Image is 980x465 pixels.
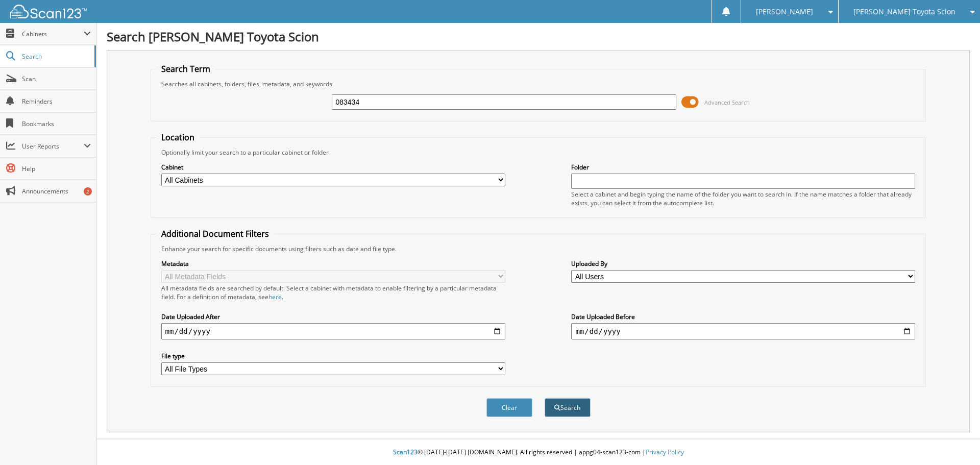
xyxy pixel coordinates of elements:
[156,63,215,75] legend: Search Term
[161,312,505,321] label: Date Uploaded After
[156,148,921,157] div: Optionally limit your search to a particular cabinet or folder
[393,448,418,456] span: Scan123
[22,52,89,61] span: Search
[22,97,91,106] span: Reminders
[646,448,684,456] a: Privacy Policy
[571,163,915,172] label: Folder
[22,30,84,38] span: Cabinets
[929,416,980,465] iframe: Chat Widget
[156,132,200,143] legend: Location
[571,259,915,268] label: Uploaded By
[156,244,921,253] div: Enhance your search for specific documents using filters such as date and file type.
[756,9,813,15] span: [PERSON_NAME]
[156,228,274,239] legend: Additional Document Filters
[22,75,91,83] span: Scan
[156,80,921,88] div: Searches all cabinets, folders, files, metadata, and keywords
[161,163,505,172] label: Cabinet
[107,28,970,45] h1: Search [PERSON_NAME] Toyota Scion
[161,284,505,301] div: All metadata fields are searched by default. Select a cabinet with metadata to enable filtering b...
[545,398,591,417] button: Search
[704,99,750,106] span: Advanced Search
[486,398,532,417] button: Clear
[22,164,91,173] span: Help
[10,5,87,18] img: scan123-logo-white.svg
[268,292,282,301] a: here
[571,323,915,339] input: end
[22,119,91,128] span: Bookmarks
[161,352,505,360] label: File type
[22,142,84,151] span: User Reports
[161,259,505,268] label: Metadata
[22,187,91,195] span: Announcements
[96,440,980,465] div: © [DATE]-[DATE] [DOMAIN_NAME]. All rights reserved | appg04-scan123-com |
[84,187,92,195] div: 2
[161,323,505,339] input: start
[571,312,915,321] label: Date Uploaded Before
[571,190,915,207] div: Select a cabinet and begin typing the name of the folder you want to search in. If the name match...
[853,9,955,15] span: [PERSON_NAME] Toyota Scion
